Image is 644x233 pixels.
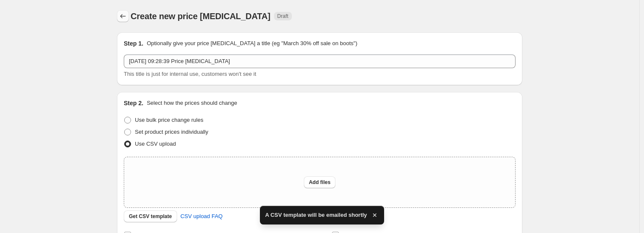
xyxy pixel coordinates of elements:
[124,71,256,77] span: This title is just for internal use, customers won't see it
[129,213,172,220] span: Get CSV template
[124,55,516,68] input: 30% off holiday sale
[135,129,208,135] span: Set product prices individually
[117,10,129,22] button: Price change jobs
[131,12,271,21] span: Create new price [MEDICAL_DATA]
[124,210,177,222] button: Get CSV template
[147,39,357,48] p: Optionally give your price [MEDICAL_DATA] a title (eg "March 30% off sale on boots")
[181,212,223,221] span: CSV upload FAQ
[277,13,288,20] span: Draft
[304,176,336,188] button: Add files
[135,141,176,147] span: Use CSV upload
[124,39,143,48] h2: Step 1.
[265,211,367,219] span: A CSV template will be emailed shortly
[175,210,228,223] a: CSV upload FAQ
[309,179,331,186] span: Add files
[135,117,203,123] span: Use bulk price change rules
[147,99,237,107] p: Select how the prices should change
[124,99,143,107] h2: Step 2.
